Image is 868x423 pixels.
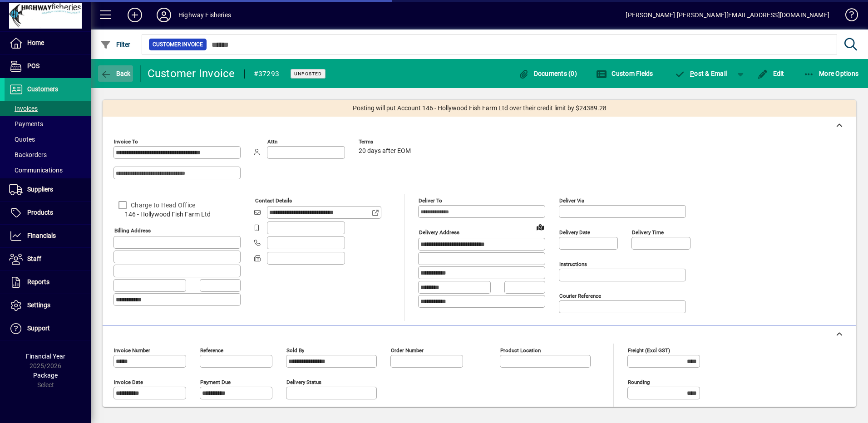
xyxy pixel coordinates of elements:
[9,120,43,128] span: Payments
[27,278,49,285] span: Reports
[675,70,727,77] span: ost & Email
[632,229,664,236] mat-label: Delivery time
[254,67,280,81] div: #37293
[559,197,584,204] mat-label: Deliver via
[5,248,91,271] a: Staff
[670,65,732,82] button: Post & Email
[5,271,91,294] a: Reports
[149,7,178,23] button: Profile
[100,41,131,48] span: Filter
[628,347,670,354] mat-label: Freight (excl GST)
[5,162,91,178] a: Communications
[516,65,579,82] button: Documents (0)
[27,186,53,193] span: Suppliers
[98,36,133,53] button: Filter
[5,178,91,201] a: Suppliers
[801,65,861,82] button: More Options
[755,65,787,82] button: Edit
[559,261,587,267] mat-label: Instructions
[5,202,91,224] a: Products
[359,139,413,145] span: Terms
[5,132,91,147] a: Quotes
[533,220,547,234] a: View on map
[9,167,63,174] span: Communications
[33,372,58,379] span: Package
[27,255,41,262] span: Staff
[294,71,322,77] span: Unposted
[391,347,424,354] mat-label: Order number
[5,294,91,317] a: Settings
[518,70,577,77] span: Documents (0)
[27,39,44,46] span: Home
[5,225,91,247] a: Financials
[114,347,150,354] mat-label: Invoice number
[419,197,442,204] mat-label: Deliver To
[500,347,541,354] mat-label: Product location
[628,379,650,385] mat-label: Rounding
[804,70,859,77] span: More Options
[100,70,131,77] span: Back
[200,379,231,385] mat-label: Payment due
[359,148,411,155] span: 20 days after EOM
[98,65,133,82] button: Back
[27,232,56,239] span: Financials
[5,32,91,54] a: Home
[113,210,241,219] span: 146 - Hollywood Fish Farm Ltd
[120,7,149,23] button: Add
[91,65,141,82] app-page-header-button: Back
[27,85,58,93] span: Customers
[838,2,857,31] a: Knowledge Base
[27,209,53,216] span: Products
[27,62,39,69] span: POS
[5,55,91,78] a: POS
[114,138,138,145] mat-label: Invoice To
[9,151,47,158] span: Backorders
[626,8,829,22] div: [PERSON_NAME] [PERSON_NAME][EMAIL_ADDRESS][DOMAIN_NAME]
[594,65,656,82] button: Custom Fields
[5,147,91,162] a: Backorders
[200,347,223,354] mat-label: Reference
[9,105,38,112] span: Invoices
[5,101,91,116] a: Invoices
[757,70,784,77] span: Edit
[353,103,607,113] span: Posting will put Account 146 - Hollywood Fish Farm Ltd over their credit limit by $24389.28
[690,70,694,77] span: P
[5,116,91,132] a: Payments
[286,347,304,354] mat-label: Sold by
[178,8,231,22] div: Highway Fisheries
[114,379,143,385] mat-label: Invoice date
[596,70,653,77] span: Custom Fields
[148,66,235,81] div: Customer Invoice
[153,40,203,49] span: Customer Invoice
[9,136,35,143] span: Quotes
[26,353,65,360] span: Financial Year
[27,325,50,332] span: Support
[286,379,321,385] mat-label: Delivery status
[559,229,590,236] mat-label: Delivery date
[559,293,601,299] mat-label: Courier Reference
[5,317,91,340] a: Support
[27,301,50,309] span: Settings
[267,138,277,145] mat-label: Attn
